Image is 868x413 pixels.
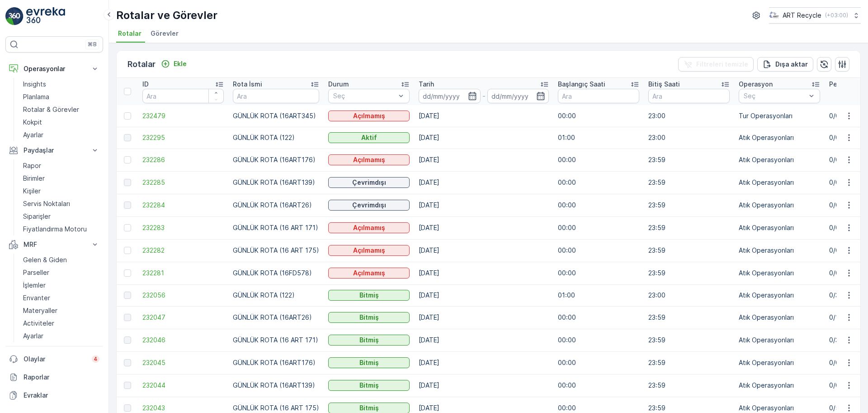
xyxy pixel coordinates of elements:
p: MRF [24,240,85,249]
p: Atık Operasyonları [739,246,820,255]
button: MRF [5,235,103,254]
p: 00:00 [558,381,639,390]
button: Çevrimdışı [328,200,410,211]
p: 23:59 [648,155,730,164]
a: Gelen & Giden [19,254,103,266]
p: Olaylar [24,355,86,364]
p: 00:00 [558,155,639,164]
p: 00:00 [558,403,639,413]
span: 232056 [142,291,224,300]
p: Atık Operasyonları [739,178,820,187]
p: Raporlar [24,373,99,382]
p: 00:00 [558,201,639,210]
button: Aktif [328,132,410,143]
td: [DATE] [414,127,553,149]
p: Parseller [23,268,49,277]
div: Toggle Row Selected [124,134,131,141]
td: [DATE] [414,171,553,194]
p: Atık Operasyonları [739,358,820,367]
p: Kişiler [23,187,41,196]
input: Ara [233,89,319,103]
p: Bitmiş [359,291,379,300]
p: GÜNLÜK ROTA (16ART345) [233,111,319,120]
a: 232045 [142,358,224,367]
p: Operasyonlar [24,64,85,73]
p: 23:59 [648,381,730,390]
p: 00:00 [558,246,639,255]
p: 23:59 [648,336,730,345]
button: Ekle [157,58,190,69]
td: [DATE] [414,329,553,351]
td: [DATE] [414,284,553,306]
button: Açılmamış [328,268,410,279]
p: GÜNLÜK ROTA (16 ART 171) [233,223,319,232]
img: logo [5,7,24,25]
td: [DATE] [414,216,553,239]
a: 232479 [142,111,224,120]
p: 00:00 [558,111,639,120]
a: 232046 [142,336,224,345]
span: Görevler [151,29,179,38]
p: GÜNLÜK ROTA (16ART26) [233,313,319,322]
p: 23:59 [648,223,730,232]
p: GÜNLÜK ROTA (16FD578) [233,269,319,278]
a: Envanter [19,292,103,304]
p: Bitmiş [359,358,379,367]
p: Filtreleri temizle [696,60,748,69]
p: Gelen & Giden [23,255,67,264]
div: Toggle Row Selected [124,179,131,186]
p: Bitmiş [359,381,379,390]
span: 232285 [142,178,224,187]
p: Operasyon [739,80,773,89]
p: Envanter [23,293,50,303]
a: 232047 [142,313,224,322]
p: Bitiş Saati [648,80,680,89]
a: Olaylar4 [5,350,103,368]
a: Birimler [19,172,103,185]
p: 01:00 [558,291,639,300]
p: GÜNLÜK ROTA (16ART139) [233,381,319,390]
div: Toggle Row Selected [124,156,131,163]
a: 232284 [142,201,224,210]
p: Çevrimdışı [352,201,386,210]
button: Açılmamış [328,222,410,233]
p: GÜNLÜK ROTA (16ART176) [233,358,319,367]
a: 232044 [142,381,224,390]
p: - [482,91,486,101]
p: GÜNLÜK ROTA (16 ART 171) [233,336,319,345]
button: Dışa aktar [757,57,813,72]
p: GÜNLÜK ROTA (16ART139) [233,178,319,187]
p: Atık Operasyonları [739,269,820,278]
p: Bitmiş [359,336,379,345]
p: ART Recycle [783,11,821,20]
p: ( +03:00 ) [825,12,848,19]
p: 23:59 [648,358,730,367]
a: Rapor [19,159,103,172]
td: [DATE] [414,351,553,374]
input: Ara [142,89,224,103]
p: Atık Operasyonları [739,313,820,322]
button: Bitmiş [328,312,410,323]
p: 4 [94,355,98,363]
p: Servis Noktaları [23,199,70,208]
p: Rota İsmi [233,80,262,89]
a: 232281 [142,269,224,278]
td: [DATE] [414,374,553,397]
a: Activiteler [19,317,103,330]
p: Seç [744,91,806,101]
p: Dışa aktar [775,60,808,69]
p: Atık Operasyonları [739,155,820,164]
p: GÜNLÜK ROTA (16ART26) [233,201,319,210]
a: 232286 [142,155,224,164]
p: Tarih [419,80,434,89]
p: 00:00 [558,223,639,232]
p: İşlemler [23,281,46,290]
p: 00:00 [558,178,639,187]
div: Toggle Row Selected [124,314,131,321]
button: Filtreleri temizle [678,57,754,72]
p: Açılmamış [353,246,385,255]
td: [DATE] [414,239,553,262]
button: Operasyonlar [5,60,103,78]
